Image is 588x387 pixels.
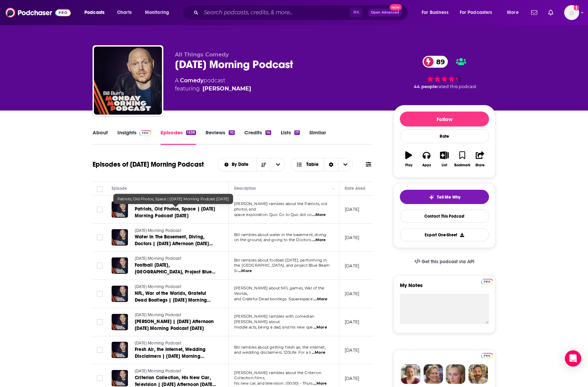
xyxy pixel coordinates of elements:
a: 89 [423,56,448,68]
span: Get this podcast via API [422,259,474,265]
span: Patriots, Old Photos, Space | [DATE] Morning Podcast [DATE] [117,197,229,201]
span: [PERSON_NAME] rambles about the Criterion Collection films, [234,370,321,381]
a: NFL, War of the Worlds, Grateful Dead Bootlegs | [DATE] Morning Podcast [DATE] [135,290,216,304]
span: Toggle select row [97,291,103,297]
div: Episode [112,184,127,192]
a: Water In The Basement, Diving, Doctors | [DATE] Afternoon [DATE] Morning Podcast [DATE] [135,234,216,247]
img: tell me why sparkle [429,195,434,200]
a: [DATE] Morning Podcast [135,228,216,234]
span: [PERSON_NAME] | [DATE] Afternoon [DATE] Morning Podcast [DATE] [135,319,214,331]
a: Bill Burr [202,85,251,93]
span: For Podcasters [460,8,492,17]
a: [PERSON_NAME] | [DATE] Afternoon [DATE] Morning Podcast [DATE] [135,318,216,332]
span: Bill rambles about football [DATE], performing in [234,258,327,263]
div: Share [475,163,485,167]
img: Podchaser Pro [481,353,493,358]
span: [PERSON_NAME] rambles with comedian [PERSON_NAME] about [234,314,314,324]
span: [DATE] Morning Podcast [135,341,181,346]
h2: Choose List sort [218,158,285,171]
div: 17 [294,130,300,135]
span: on the ground, and going to the Doctors. [234,237,312,242]
span: [DATE] Morning Podcast [135,313,181,317]
a: Pro website [481,278,493,284]
button: tell me why sparkleTell Me Why [400,190,489,204]
div: 1338 [186,130,196,135]
a: Fresh Air, the Internet, Wedding Disclaimers | [DATE] Morning Podcast [DATE] [135,346,216,360]
div: A podcast [175,77,251,93]
img: Jon Profile [468,364,488,384]
p: [DATE] [345,291,359,297]
p: [DATE] [345,375,359,381]
a: [DATE] Morning Podcast [135,340,216,347]
div: Search podcasts, credits, & more... [189,5,414,20]
span: Fresh Air, the Internet, Wedding Disclaimers | [DATE] Morning Podcast [DATE] [135,347,206,366]
button: Follow [400,112,489,127]
span: Toggle select row [97,319,103,325]
div: Bookmark [454,163,470,167]
h1: Episodes of [DATE] Morning Podcast [93,160,204,169]
div: Open Intercom Messenger [565,350,581,367]
img: Sydney Profile [401,364,421,384]
img: User Profile [564,5,579,20]
button: Sort Direction [256,158,271,171]
span: 44 people [414,84,437,89]
a: [DATE] Morning Podcast [135,256,216,262]
span: Open Advanced [371,11,399,14]
a: Pro website [481,352,493,358]
span: Toggle select row [97,347,103,353]
span: the [GEOGRAPHIC_DATA], and project Blue Beam Si [234,263,330,273]
span: ...More [312,237,326,243]
span: [PERSON_NAME] rambles about the Patriots, old photos, and [234,201,327,212]
button: Choose View [291,158,353,171]
a: Comedy [180,77,203,84]
span: All Things Comedy [175,51,229,58]
a: Charts [113,7,136,18]
p: [DATE] [345,206,359,212]
div: Date Aired [345,184,365,192]
div: List [442,163,447,167]
span: Toggle select row [97,375,103,381]
svg: Add a profile image [574,5,579,11]
a: Lists17 [281,129,300,145]
span: Toggle select row [97,206,103,213]
button: Open AdvancedNew [368,9,402,17]
a: Similar [309,129,326,145]
a: Reviews10 [206,129,234,145]
img: Podchaser Pro [139,130,151,136]
span: Logged in as sashagoldin [564,5,579,20]
button: List [436,147,453,171]
img: Podchaser - Follow, Share and Rate Podcasts [5,6,71,19]
span: [PERSON_NAME] about NFL games, War of the Worlds, [234,286,324,296]
img: Monday Morning Podcast [94,47,162,115]
div: 10 [229,130,234,135]
span: NFL, War of the Worlds, Grateful Dead Bootlegs | [DATE] Morning Podcast [DATE] [135,290,211,310]
div: Play [405,163,412,167]
span: ...More [313,325,327,330]
p: [DATE] [345,235,359,240]
p: [DATE] [345,347,359,353]
img: Barbara Profile [423,364,443,384]
span: Water In The Basement, Diving, Doctors | [DATE] Afternoon [DATE] Morning Podcast [DATE] [135,234,213,253]
span: [DATE] Morning Podcast [135,228,181,233]
span: New [390,4,402,11]
span: and wedding disclaimers. 120Life: For a li [234,350,311,355]
button: Play [400,147,418,171]
a: Patriots, Old Photos, Space | [DATE] Morning Podcast [DATE] [135,206,216,219]
span: 89 [429,56,448,68]
div: Description [234,184,256,192]
span: featuring [175,85,251,93]
div: Sort Direction [324,158,338,171]
button: Export One-Sheet [400,228,489,241]
a: Credits14 [244,129,271,145]
span: space exploration. Quo: Go to Quo dot co [234,212,312,217]
span: his new car, and television. (00:00) - Thurs [234,381,313,386]
button: Share [471,147,489,171]
input: Search podcasts, credits, & more... [201,7,350,18]
button: open menu [218,162,257,167]
button: open menu [502,7,527,18]
label: My Notes [400,282,489,294]
a: InsightsPodchaser Pro [117,129,151,145]
p: [DATE] [345,263,359,269]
